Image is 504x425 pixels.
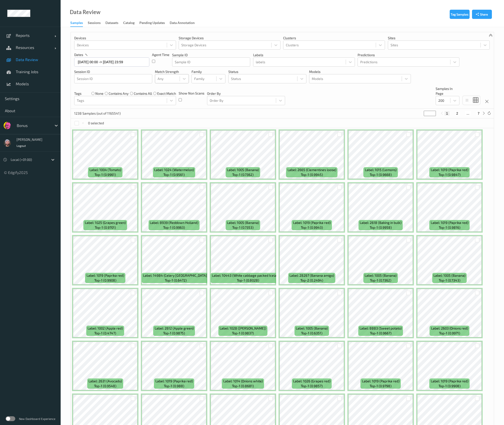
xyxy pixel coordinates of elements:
[152,52,169,57] p: Agent Time
[207,91,285,96] p: Order By
[289,273,334,278] span: Label: 28267 (Banana amigo)
[95,172,116,177] span: top-1 (0.9961)
[370,384,392,388] span: top-1 (0.9798)
[301,384,323,388] span: top-1 (0.9857)
[164,384,184,388] span: top-1 (0.988)
[74,111,121,116] p: 1238 Samples (out of 1165541)
[293,220,331,225] span: Label: 1019 (Paprika red)
[105,20,118,26] div: Datasets
[296,326,328,331] span: Label: 1005 (Banana)
[157,91,176,96] label: exact match
[388,36,490,40] p: Sites
[439,172,461,177] span: top-1 (0.9847)
[88,121,104,126] p: 0 selected
[109,91,128,96] label: contains any
[370,172,392,177] span: top-1 (0.9668)
[74,91,81,96] p: Tags
[163,331,185,336] span: top-1 (0.9875)
[293,379,330,384] span: Label: 1026 (Grapes red)
[163,225,185,230] span: top-1 (0.9963)
[179,91,204,96] p: Show Non Scans
[172,53,250,57] p: Sample ID
[134,91,152,96] label: contains all
[431,326,468,331] span: Label: 2603 (Onions red)
[232,225,254,230] span: top-1 (0.7353)
[179,36,280,40] p: Storage Devices
[85,220,126,225] span: Label: 1025 (Grapes green)
[155,379,193,384] span: Label: 1019 (Paprika red)
[89,167,121,172] span: Label: 1004 (Tomato)
[74,52,83,57] p: dates
[237,278,259,283] span: top-1 (0.8028)
[87,273,124,278] span: Label: 1019 (Paprika red)
[163,172,185,177] span: top-1 (0.9561)
[362,379,400,384] span: Label: 1019 (Paprika red)
[439,331,460,336] span: top-1 (0.9971)
[192,69,225,74] p: Family
[431,379,468,384] span: Label: 1019 (Paprika red)
[360,326,402,331] span: Label: 8883 (Sweet potato)
[370,331,392,336] span: top-1 (0.9667)
[139,20,165,26] div: Pending Updates
[143,273,208,278] span: Label: 14984 (Celery [GEOGRAPHIC_DATA])
[88,326,123,331] span: Label: 1002 (Apple red)
[70,10,100,15] div: Data Review
[70,20,88,27] a: Samples
[88,20,105,26] a: Sessions
[94,278,116,283] span: top-1 (0.9908)
[431,220,468,225] span: Label: 1019 (Paprika red)
[370,278,391,283] span: top-1 (0.7362)
[139,20,170,26] a: Pending Updates
[439,225,460,230] span: top-1 (0.9816)
[95,91,104,96] label: none
[439,384,461,388] span: top-1 (0.9908)
[94,384,116,388] span: top-1 (0.9548)
[365,273,397,278] span: Label: 1005 (Banana)
[150,220,198,225] span: Label: 8939 (Reddown Holland)
[228,69,306,74] p: Status
[88,20,101,26] div: Sessions
[232,172,254,177] span: top-1 (0.7362)
[74,36,176,40] p: Devices
[232,331,254,336] span: top-1 (0.9837)
[283,36,385,40] p: Clusters
[170,20,200,26] a: Data Annotation
[70,20,83,27] div: Samples
[212,273,284,278] span: Label: 10443 (White cabbage packed Icelandic)
[95,225,116,230] span: top-1 (0.9701)
[123,20,135,26] div: Catalog
[155,326,194,331] span: Label: 2612 (Apple green)
[301,225,323,230] span: top-1 (0.9943)
[155,69,189,74] p: Match Strength
[445,111,449,116] button: 1
[360,220,401,225] span: Label: 2618 (Baking in bulk)
[465,111,471,116] button: ...
[370,225,392,230] span: top-1 (0.9958)
[227,167,259,172] span: Label: 1005 (Banana)
[436,86,459,96] p: Samples In Page
[450,10,470,19] button: Tag Samples
[358,53,459,57] p: Predictions
[154,167,194,172] span: Label: 1024 (Watermelon)
[301,331,322,336] span: top-1 (0.6351)
[232,384,254,388] span: top-1 (0.8681)
[165,278,187,283] span: top-1 (0.6472)
[88,379,122,384] span: Label: 2631 (Avocado)
[431,167,468,172] span: Label: 1019 (Paprika red)
[74,69,152,74] p: Session ID
[300,278,323,283] span: top-2 (0.2494)
[94,331,116,336] span: top-1 (0.4747)
[365,167,397,172] span: Label: 1015 (Lemons)
[223,379,263,384] span: Label: 1014 (Onions white)
[123,20,139,26] a: Catalog
[472,10,492,19] button: Share
[309,69,411,74] p: Models
[455,111,460,116] button: 2
[227,220,259,225] span: Label: 1005 (Banana)
[170,20,195,26] div: Data Annotation
[433,273,465,278] span: Label: 1005 (Banana)
[476,111,481,116] button: 7
[105,20,123,26] a: Datasets
[220,326,266,331] span: Label: 1028 ([PERSON_NAME])
[288,167,336,172] span: Label: 2665 (Clementines loose)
